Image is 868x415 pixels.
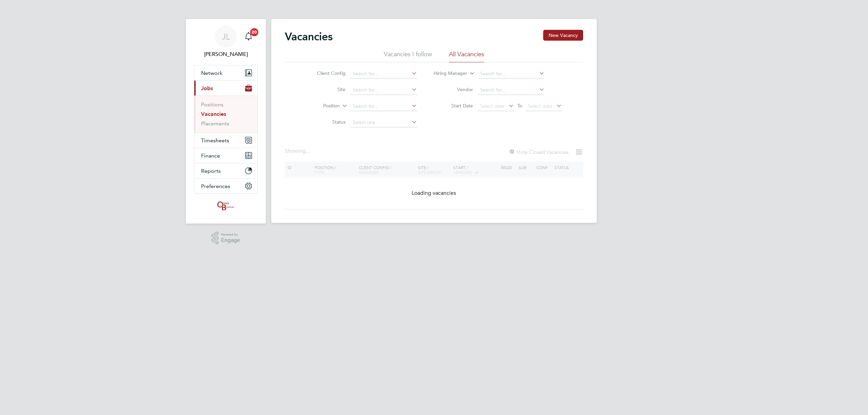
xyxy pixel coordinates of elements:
[212,232,240,245] a: Powered byEngage
[434,86,473,92] label: Vendor
[543,30,583,41] button: New Vacancy
[478,85,545,95] input: Search for...
[242,26,255,47] a: 20
[201,120,229,127] a: Placements
[194,26,258,58] a: JL[PERSON_NAME]
[194,148,257,163] button: Finance
[201,111,226,117] a: Vacancies
[222,32,230,41] span: JL
[515,101,524,110] span: To
[194,201,258,211] a: Go to home page
[478,69,545,79] input: Search for...
[194,163,257,178] button: Reports
[201,70,222,76] span: Network
[350,102,417,111] input: Search for...
[307,119,346,125] label: Status
[186,19,266,224] nav: Main navigation
[480,103,505,109] span: Select date
[350,85,417,95] input: Search for...
[307,70,346,76] label: Client Config
[509,149,568,155] label: Hide Closed Vacancies
[194,50,258,58] span: Jordan Lee
[201,137,229,144] span: Timesheets
[434,103,473,109] label: Start Date
[201,101,223,108] a: Positions
[350,69,417,79] input: Search for...
[201,183,230,189] span: Preferences
[221,237,240,243] span: Engage
[428,70,467,77] label: Hiring Manager
[221,232,240,237] span: Powered by
[194,65,257,80] button: Network
[201,85,213,91] span: Jobs
[194,133,257,148] button: Timesheets
[301,103,340,109] label: Position
[528,103,552,109] span: Select date
[306,148,310,154] span: ...
[201,168,221,174] span: Reports
[194,179,257,193] button: Preferences
[449,50,484,62] li: All Vacancies
[307,86,346,92] label: Site
[285,148,311,155] div: Showing
[384,50,432,62] li: Vacancies I follow
[350,118,417,127] input: Select one
[216,201,236,211] img: oneillandbrennan-logo-retina.png
[201,152,220,159] span: Finance
[285,30,333,43] h2: Vacancies
[194,81,257,96] button: Jobs
[250,28,258,36] span: 20
[194,96,257,132] div: Jobs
